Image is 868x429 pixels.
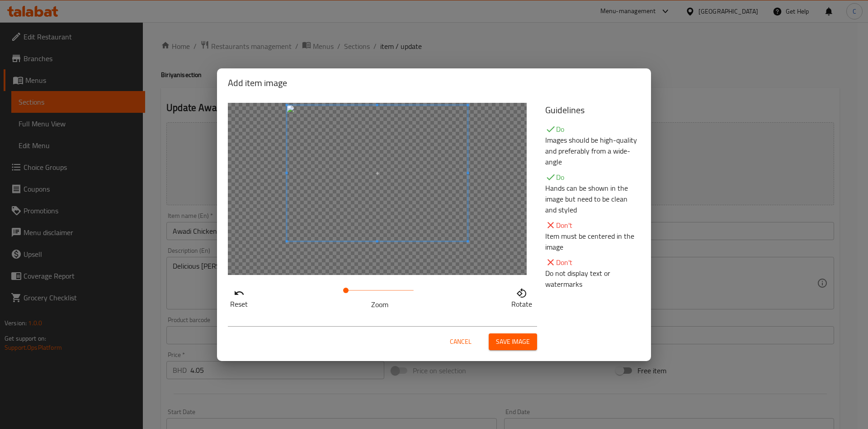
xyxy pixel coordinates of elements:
[545,103,640,117] h5: Guidelines
[545,183,640,215] p: Hands can be shown in the image but need to be clean and styled
[496,336,530,347] span: Save image
[511,299,532,309] p: Rotate
[228,285,250,308] button: Reset
[509,285,534,308] button: Rotate
[489,333,537,350] button: Save image
[545,124,640,135] p: Do
[446,333,475,350] button: Cancel
[228,76,640,90] h2: Add item image
[545,172,640,183] p: Do
[545,257,640,268] p: Don't
[346,299,414,310] p: Zoom
[545,231,640,252] p: Item must be centered in the image
[545,268,640,289] p: Do not display text or watermarks
[545,135,640,167] p: Images should be high-quality and preferably from a wide-angle
[230,299,248,309] p: Reset
[545,220,640,231] p: Don't
[450,336,472,347] span: Cancel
